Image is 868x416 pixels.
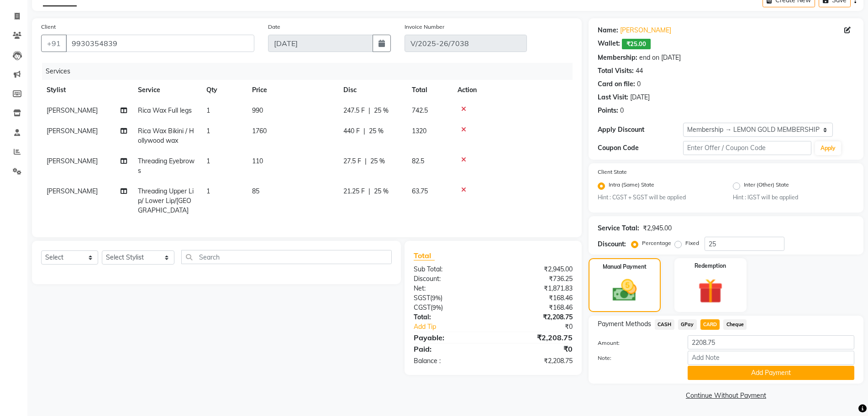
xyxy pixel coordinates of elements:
[598,106,618,115] div: Points:
[685,239,699,247] label: Fixed
[247,80,338,100] th: Price
[132,80,201,100] th: Service
[363,126,365,136] span: |
[407,356,493,366] div: Balance :
[598,39,620,49] div: Wallet:
[368,106,370,115] span: |
[432,304,441,311] span: 9%
[407,332,493,343] div: Payable:
[343,106,365,115] span: 247.5 F
[138,127,194,145] span: Rica Wax Bikini / Hollywood wax
[688,351,854,365] input: Add Note
[639,53,681,62] div: end on [DATE]
[493,356,579,366] div: ₹2,208.75
[407,293,493,303] div: ( )
[47,157,98,165] span: [PERSON_NAME]
[493,265,579,274] div: ₹2,945.00
[598,143,683,153] div: Coupon Code
[598,93,628,102] div: Last Visit:
[598,319,651,329] span: Payment Methods
[688,366,854,380] button: Add Payment
[138,106,192,114] span: Rica Wax Full legs
[590,391,862,400] a: Continue Without Payment
[338,80,406,100] th: Disc
[41,80,132,100] th: Stylist
[591,354,681,362] label: Note:
[181,250,391,264] input: Search
[690,276,731,307] img: _gift.svg
[66,35,254,52] input: Search by Name/Mobile/Email/Code
[414,294,430,302] span: SGST
[374,187,389,196] span: 25 %
[42,63,579,80] div: Services
[432,294,441,302] span: 9%
[252,187,259,195] span: 85
[744,181,789,192] label: Inter (Other) State
[412,127,426,135] span: 1320
[493,293,579,303] div: ₹168.46
[655,319,674,330] span: CASH
[598,193,719,202] small: Hint : CGST + SGST will be applied
[598,168,627,176] label: Client State
[603,263,647,271] label: Manual Payment
[407,322,508,332] a: Add Tip
[591,339,681,347] label: Amount:
[636,66,643,76] div: 44
[493,332,579,343] div: ₹2,208.75
[369,126,384,136] span: 25 %
[598,239,626,249] div: Discount:
[252,106,263,114] span: 990
[138,187,194,214] span: Threading Upper Lip/ Lower Lip/[GEOGRAPHIC_DATA]
[206,187,210,195] span: 1
[414,303,431,312] span: CGST
[493,303,579,312] div: ₹168.46
[643,224,672,233] div: ₹2,945.00
[206,157,210,165] span: 1
[412,187,428,195] span: 63.75
[694,262,726,270] label: Redemption
[41,23,56,31] label: Client
[733,193,854,202] small: Hint : IGST will be applied
[688,335,854,349] input: Amount
[452,80,573,100] th: Action
[598,53,637,62] div: Membership:
[700,319,720,330] span: CARD
[47,187,98,195] span: [PERSON_NAME]
[343,156,361,166] span: 27.5 F
[412,106,428,114] span: 742.5
[493,284,579,293] div: ₹1,871.83
[493,312,579,322] div: ₹2,208.75
[407,303,493,312] div: ( )
[368,187,370,196] span: |
[815,141,841,155] button: Apply
[407,284,493,293] div: Net:
[507,322,579,332] div: ₹0
[374,106,389,115] span: 25 %
[343,187,365,196] span: 21.25 F
[138,157,195,175] span: Threading Eyebrows
[605,276,644,304] img: _cash.svg
[406,80,452,100] th: Total
[609,181,654,192] label: Intra (Same) State
[414,251,435,260] span: Total
[365,156,367,166] span: |
[598,224,639,233] div: Service Total:
[407,274,493,284] div: Discount:
[678,319,697,330] span: GPay
[41,35,67,52] button: +91
[723,319,747,330] span: Cheque
[370,156,385,166] span: 25 %
[252,157,263,165] span: 110
[493,274,579,284] div: ₹736.25
[252,127,267,135] span: 1760
[598,79,635,89] div: Card on file:
[412,157,424,165] span: 82.5
[622,39,651,49] span: ₹25.00
[268,23,280,31] label: Date
[47,106,98,114] span: [PERSON_NAME]
[201,80,247,100] th: Qty
[206,127,210,135] span: 1
[642,239,671,247] label: Percentage
[598,125,683,135] div: Apply Discount
[683,141,811,155] input: Enter Offer / Coupon Code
